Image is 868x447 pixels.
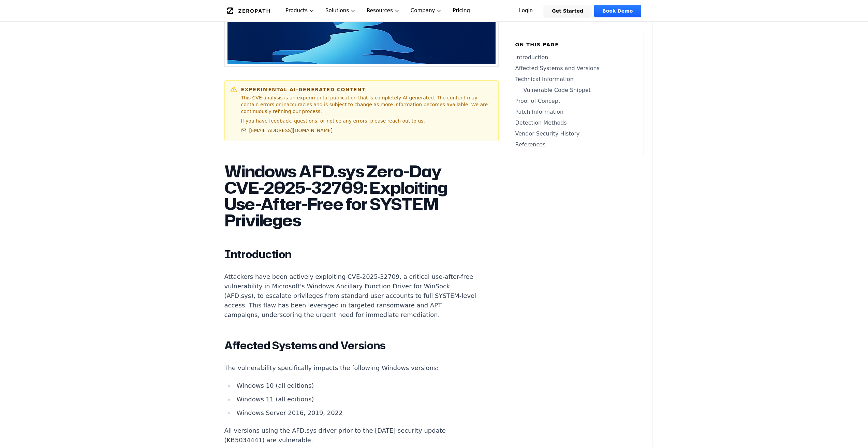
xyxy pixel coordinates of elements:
a: Vendor Security History [515,130,635,138]
li: Windows Server 2016, 2019, 2022 [234,408,478,418]
a: Book Demo [594,5,641,17]
a: Proof of Concept [515,97,635,105]
li: Windows 10 (all editions) [234,381,478,390]
a: Login [511,5,541,17]
p: If you have feedback, questions, or notice any errors, please reach out to us. [241,117,493,124]
p: This CVE analysis is an experimental publication that is completely AI-generated. The content may... [241,94,493,115]
a: Technical Information [515,75,635,83]
p: Attackers have been actively exploiting CVE-2025-32709, a critical use-after-free vulnerability i... [224,272,478,320]
p: The vulnerability specifically impacts the following Windows versions: [224,363,478,373]
h2: Affected Systems and Versions [224,339,478,352]
h1: Windows AFD.sys Zero-Day CVE-2025-32709: Exploiting Use-After-Free for SYSTEM Privileges [224,163,478,228]
li: Windows 11 (all editions) [234,395,478,404]
a: Introduction [515,53,635,62]
a: Affected Systems and Versions [515,64,635,73]
h6: On this page [515,41,635,48]
a: [EMAIL_ADDRESS][DOMAIN_NAME] [241,127,333,134]
a: Vulnerable Code Snippet [515,86,635,94]
a: Get Started [544,5,591,17]
a: Detection Methods [515,119,635,127]
h2: Introduction [224,248,478,261]
a: References [515,141,635,149]
a: Patch Information [515,108,635,116]
p: All versions using the AFD.sys driver prior to the [DATE] security update (KB5034441) are vulnera... [224,426,478,445]
h6: Experimental AI-Generated Content [241,86,493,93]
